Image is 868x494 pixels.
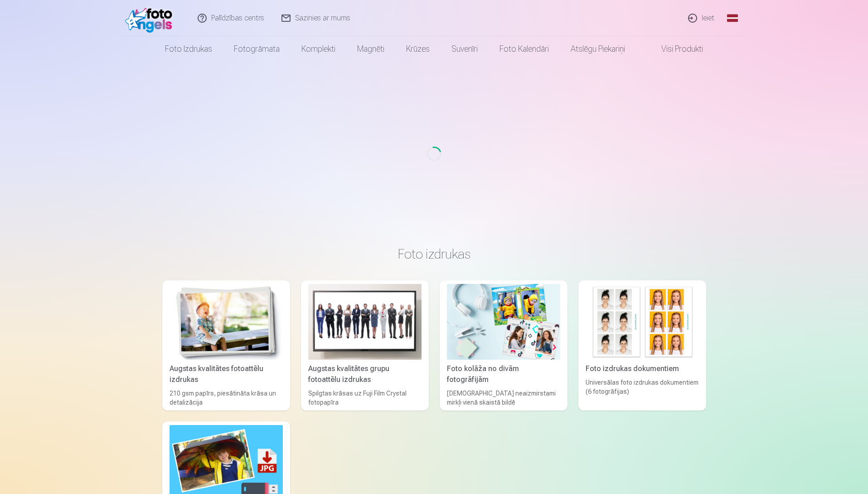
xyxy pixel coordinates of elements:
[162,280,290,411] a: Augstas kvalitātes fotoattēlu izdrukasAugstas kvalitātes fotoattēlu izdrukas210 gsm papīrs, piesā...
[447,284,560,360] img: Foto kolāža no divām fotogrāfijām
[440,280,567,411] a: Foto kolāža no divām fotogrāfijāmFoto kolāža no divām fotogrāfijām[DEMOGRAPHIC_DATA] neaizmirstam...
[166,389,286,407] div: 210 gsm papīrs, piesātināta krāsa un detalizācija
[582,378,703,407] div: Universālas foto izdrukas dokumentiem (6 fotogrāfijas)
[395,36,441,62] a: Krūzes
[443,363,564,385] div: Foto kolāža no divām fotogrāfijām
[170,246,699,262] h3: Foto izdrukas
[301,280,429,411] a: Augstas kvalitātes grupu fotoattēlu izdrukasAugstas kvalitātes grupu fotoattēlu izdrukasSpilgtas ...
[291,36,346,62] a: Komplekti
[166,363,286,385] div: Augstas kvalitātes fotoattēlu izdrukas
[346,36,395,62] a: Magnēti
[443,389,564,407] div: [DEMOGRAPHIC_DATA] neaizmirstami mirkļi vienā skaistā bildē
[560,36,636,62] a: Atslēgu piekariņi
[305,363,425,385] div: Augstas kvalitātes grupu fotoattēlu izdrukas
[154,36,223,62] a: Foto izdrukas
[578,280,706,411] a: Foto izdrukas dokumentiemFoto izdrukas dokumentiemUniversālas foto izdrukas dokumentiem (6 fotogr...
[586,284,699,360] img: Foto izdrukas dokumentiem
[582,363,703,374] div: Foto izdrukas dokumentiem
[170,284,283,360] img: Augstas kvalitātes fotoattēlu izdrukas
[305,389,425,407] div: Spilgtas krāsas uz Fuji Film Crystal fotopapīra
[223,36,291,62] a: Fotogrāmata
[125,4,177,33] img: /fa1
[636,36,714,62] a: Visi produkti
[441,36,489,62] a: Suvenīri
[308,284,422,360] img: Augstas kvalitātes grupu fotoattēlu izdrukas
[489,36,560,62] a: Foto kalendāri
